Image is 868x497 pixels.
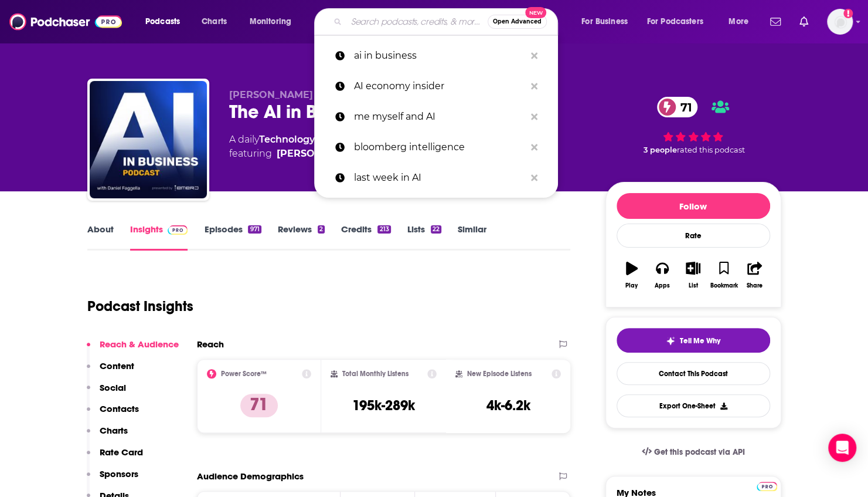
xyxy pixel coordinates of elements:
button: Open AdvancedNew [488,15,547,29]
span: [PERSON_NAME] [229,89,313,100]
div: 71 3 peoplerated this podcast [605,89,781,162]
button: tell me why sparkleTell Me Why [617,328,770,353]
button: Show profile menu [827,9,853,35]
img: Podchaser Pro [168,225,188,235]
span: Charts [202,13,227,30]
a: About [87,224,114,251]
a: Technology [259,134,315,145]
button: Sponsors [87,468,138,490]
button: Play [617,254,647,296]
span: featuring [229,147,481,161]
img: tell me why sparkle [666,336,675,346]
a: Similar [458,224,486,251]
h1: Podcast Insights [87,297,193,315]
p: 71 [240,394,278,417]
div: 971 [248,225,261,234]
div: Share [747,282,763,289]
span: For Podcasters [647,13,703,30]
h3: 195k-289k [352,397,415,414]
div: 2 [318,225,325,234]
p: me myself and AI [354,102,525,132]
div: 213 [377,225,390,234]
span: 71 [669,97,698,117]
h2: Power Score™ [221,370,267,378]
div: Bookmark [710,282,737,289]
div: Search podcasts, credits, & more... [325,8,569,35]
div: 22 [431,225,441,234]
span: New [525,7,546,18]
h2: Reach [197,339,224,350]
button: Apps [647,254,678,296]
a: last week in AI [314,163,558,193]
button: Content [87,360,134,382]
button: Social [87,382,126,404]
button: open menu [573,12,642,31]
a: Lists22 [407,224,441,251]
p: Social [100,382,126,393]
button: Share [739,254,770,296]
a: me myself and AI [314,102,558,132]
a: Reviews2 [278,224,325,251]
h2: New Episode Listens [467,370,532,378]
h2: Total Monthly Listens [342,370,409,378]
a: Credits213 [341,224,390,251]
p: bloomberg intelligence [354,132,525,163]
span: Podcasts [145,13,180,30]
button: Charts [87,425,128,447]
span: Open Advanced [493,19,542,25]
a: Show notifications dropdown [795,12,813,32]
span: rated this podcast [677,146,745,154]
a: ai in business [314,40,558,71]
a: Contact This Podcast [617,362,770,385]
a: Dan Faggella [277,147,360,161]
p: last week in AI [354,163,525,193]
button: open menu [137,12,195,31]
a: Pro website [757,480,777,491]
button: Bookmark [709,254,739,296]
button: Follow [617,193,770,219]
p: AI economy insider [354,71,525,102]
a: Get this podcast via API [632,438,754,466]
div: Open Intercom Messenger [828,434,856,462]
span: More [729,13,748,30]
button: List [678,254,708,296]
p: Content [100,360,134,371]
button: open menu [720,12,763,31]
button: open menu [639,12,720,31]
span: Tell Me Why [680,336,720,346]
a: AI economy insider [314,71,558,102]
p: Rate Card [100,447,143,458]
a: 71 [657,97,698,117]
img: Podchaser Pro [757,482,777,491]
span: Monitoring [250,13,291,30]
p: Charts [100,425,128,436]
div: A daily podcast [229,133,481,161]
button: Rate Card [87,447,143,468]
svg: Add a profile image [843,9,853,18]
button: Export One-Sheet [617,394,770,417]
span: For Business [581,13,628,30]
span: 3 people [644,146,677,154]
a: Episodes971 [204,224,261,251]
p: Sponsors [100,468,138,479]
div: Play [625,282,638,289]
img: The AI in Business Podcast [90,81,207,198]
img: Podchaser - Follow, Share and Rate Podcasts [9,11,122,33]
span: Logged in as WE_Broadcast [827,9,853,35]
p: Reach & Audience [100,339,179,350]
span: Get this podcast via API [653,447,744,457]
a: InsightsPodchaser Pro [130,224,188,251]
p: Contacts [100,403,139,414]
p: ai in business [354,40,525,71]
img: User Profile [827,9,853,35]
button: Reach & Audience [87,339,179,360]
h2: Audience Demographics [197,471,304,482]
h3: 4k-6.2k [486,397,530,414]
div: List [689,282,698,289]
button: Contacts [87,403,139,425]
button: open menu [241,12,307,31]
a: bloomberg intelligence [314,132,558,163]
input: Search podcasts, credits, & more... [346,12,488,31]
